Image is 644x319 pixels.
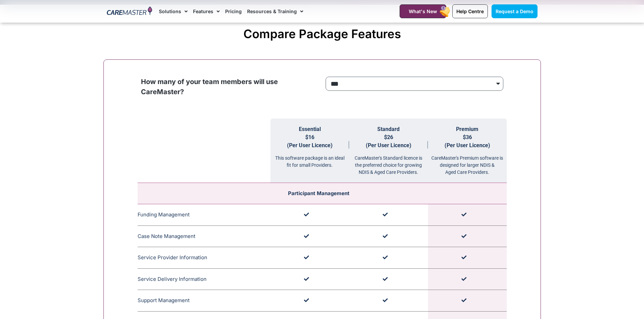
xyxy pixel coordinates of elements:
[326,77,503,94] form: price Form radio
[141,77,319,97] p: How many of your team members will use CareMaster?
[492,4,538,18] a: Request a Demo
[288,190,350,196] span: Participant Management
[496,8,533,14] span: Request a Demo
[287,134,333,149] span: $16 (Per User Licence)
[349,150,428,176] div: CareMaster's Standard licence is the preferred choice for growing NDIS & Aged Care Providers.
[366,134,411,149] span: $26 (Per User Licence)
[452,4,488,18] a: Help Centre
[428,150,507,176] div: CareMaster's Premium software is designed for larger NDIS & Aged Care Providers.
[138,247,270,269] td: Service Provider Information
[409,8,437,14] span: What's New
[138,225,270,247] td: Case Note Management
[138,290,270,312] td: Support Management
[270,118,349,183] th: Essential
[138,204,270,226] td: Funding Management
[445,134,490,149] span: $36 (Per User Licence)
[138,268,270,290] td: Service Delivery Information
[349,118,428,183] th: Standard
[428,118,507,183] th: Premium
[107,27,538,41] h2: Compare Package Features
[107,6,152,17] img: CareMaster Logo
[400,4,446,18] a: What's New
[456,8,484,14] span: Help Centre
[270,150,349,169] div: This software package is an ideal fit for small Providers.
